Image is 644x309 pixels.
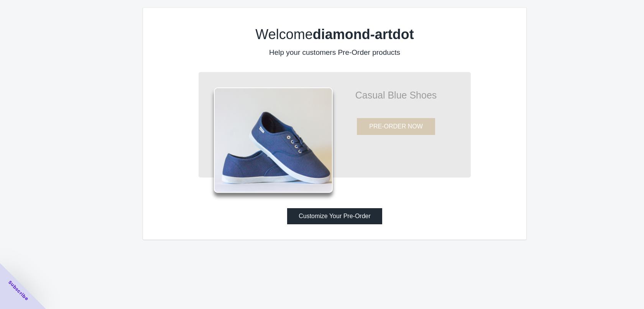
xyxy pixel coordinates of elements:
button: Customize Your Pre-Order [287,208,382,224]
label: Welcome [255,26,414,42]
span: Subscribe [7,279,30,302]
img: shoes.png [214,87,333,193]
label: Help your customers Pre-Order products [269,48,400,56]
p: Casual Blue Shoes [333,91,459,99]
b: diamond-artdot [313,26,414,42]
button: PRE-ORDER NOW [357,118,435,135]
